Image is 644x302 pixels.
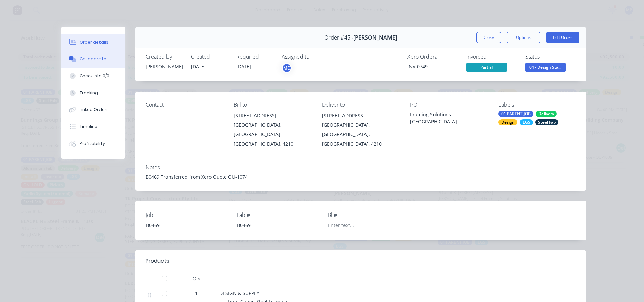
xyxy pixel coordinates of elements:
[498,111,533,117] div: 01 PARENT JOB
[546,32,579,43] button: Edit Order
[61,68,125,84] button: Checklists 0/0
[507,32,540,43] button: Options
[476,32,501,43] button: Close
[236,54,273,60] div: Required
[328,211,412,219] label: Bl #
[61,135,125,152] button: Profitability
[146,211,230,219] label: Job
[61,101,125,118] button: Linked Orders
[525,63,566,71] span: 04 - Design Sta...
[219,290,259,296] span: DESIGN & SUPPLY
[535,119,558,125] div: Steel Fab
[80,141,105,147] div: Profitability
[234,102,311,108] div: Bill to
[322,111,399,149] div: [STREET_ADDRESS][GEOGRAPHIC_DATA], [GEOGRAPHIC_DATA], [GEOGRAPHIC_DATA], 4210
[407,63,458,70] div: INV-0749
[525,63,566,73] button: 04 - Design Sta...
[146,102,223,108] div: Contact
[498,119,517,125] div: Design
[236,63,251,70] span: [DATE]
[234,111,311,120] div: [STREET_ADDRESS]
[322,111,399,120] div: [STREET_ADDRESS]
[80,90,98,96] div: Tracking
[191,63,206,70] span: [DATE]
[176,272,217,285] div: Qty
[498,102,576,108] div: Labels
[231,220,316,230] div: B0469
[191,54,228,60] div: Created
[410,111,488,125] div: Framing Solutions -[GEOGRAPHIC_DATA]
[466,63,507,71] span: Partial
[282,54,349,60] div: Assigned to
[237,211,321,219] label: Fab #
[80,124,97,130] div: Timeline
[322,120,399,149] div: [GEOGRAPHIC_DATA], [GEOGRAPHIC_DATA], [GEOGRAPHIC_DATA], 4210
[466,54,517,60] div: Invoiced
[410,102,488,108] div: PO
[282,63,292,73] button: ME
[195,290,198,297] span: 1
[407,54,458,60] div: Xero Order #
[353,34,397,41] span: [PERSON_NAME]
[80,107,109,113] div: Linked Orders
[146,63,183,70] div: [PERSON_NAME]
[61,118,125,135] button: Timeline
[146,173,576,180] div: B0469 Transferred from Xero Quote QU-1074
[324,34,353,41] span: Order #45 -
[322,102,399,108] div: Deliver to
[234,120,311,149] div: [GEOGRAPHIC_DATA], [GEOGRAPHIC_DATA], [GEOGRAPHIC_DATA], 4210
[80,39,108,45] div: Order details
[80,56,106,62] div: Collaborate
[146,54,183,60] div: Created by
[61,34,125,51] button: Order details
[140,220,225,230] div: B0469
[146,257,169,265] div: Products
[61,84,125,101] button: Tracking
[80,73,109,79] div: Checklists 0/0
[234,111,311,149] div: [STREET_ADDRESS][GEOGRAPHIC_DATA], [GEOGRAPHIC_DATA], [GEOGRAPHIC_DATA], 4210
[525,54,576,60] div: Status
[61,51,125,68] button: Collaborate
[520,119,533,125] div: LGS
[146,164,576,171] div: Notes
[536,111,557,117] div: Delivery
